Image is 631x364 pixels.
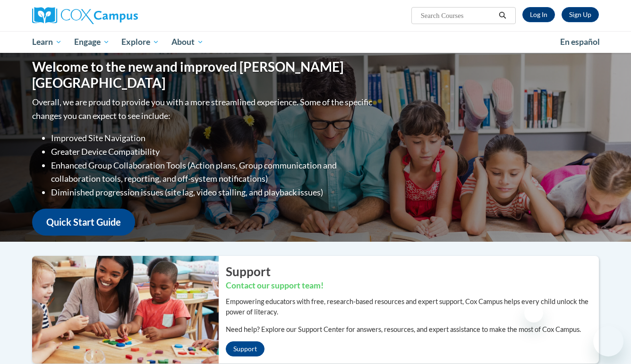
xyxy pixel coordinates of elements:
li: Diminished progression issues (site lag, video stalling, and playback issues) [51,186,375,199]
span: Explore [121,36,159,48]
iframe: Close message [524,304,543,322]
img: Cox Campus [32,7,138,24]
a: Support [226,341,264,356]
li: Enhanced Group Collaboration Tools (Action plans, Group communication and collaboration tools, re... [51,159,375,186]
h2: Support [226,263,599,280]
span: En español [560,37,600,47]
a: Register [562,7,599,22]
input: Search Courses [420,10,495,21]
div: Main menu [18,31,613,53]
li: Improved Site Navigation [51,131,375,145]
img: ... [25,256,219,364]
iframe: Button to launch messaging window [593,326,623,356]
a: Engage [68,31,116,53]
a: Cox Campus [32,7,212,24]
p: Empowering educators with free, research-based resources and expert support, Cox Campus helps eve... [226,296,599,317]
li: Greater Device Compatibility [51,145,375,159]
span: Engage [74,36,110,48]
span: Learn [32,36,62,48]
a: En español [554,32,606,52]
a: Log In [522,7,555,22]
h3: Contact our support team! [226,280,599,292]
span: About [171,36,204,48]
button: Search [495,10,510,21]
p: Need help? Explore our Support Center for answers, resources, and expert assistance to make the m... [226,324,599,335]
a: Explore [115,31,165,53]
a: Quick Start Guide [32,209,135,236]
a: About [165,31,210,53]
h1: Welcome to the new and improved [PERSON_NAME][GEOGRAPHIC_DATA] [32,59,375,91]
p: Overall, we are proud to provide you with a more streamlined experience. Some of the specific cha... [32,95,375,123]
a: Learn [26,31,68,53]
